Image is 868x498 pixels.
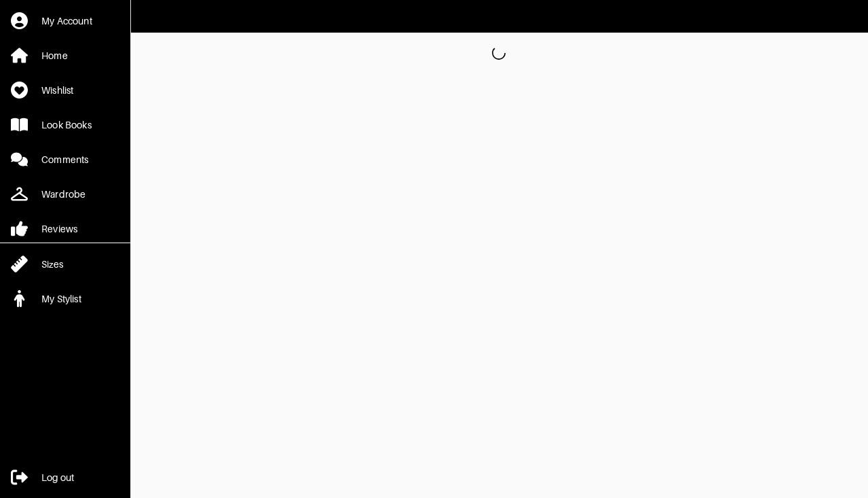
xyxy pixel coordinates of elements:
div: Home [41,49,68,63]
div: Wardrobe [41,188,86,201]
div: My Account [41,14,92,28]
div: Log out [41,471,74,484]
div: Reviews [41,222,77,236]
div: My Stylist [41,292,81,306]
div: Look Books [41,118,92,132]
div: Sizes [41,257,63,271]
div: Wishlist [41,84,73,97]
div: Comments [41,153,88,166]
